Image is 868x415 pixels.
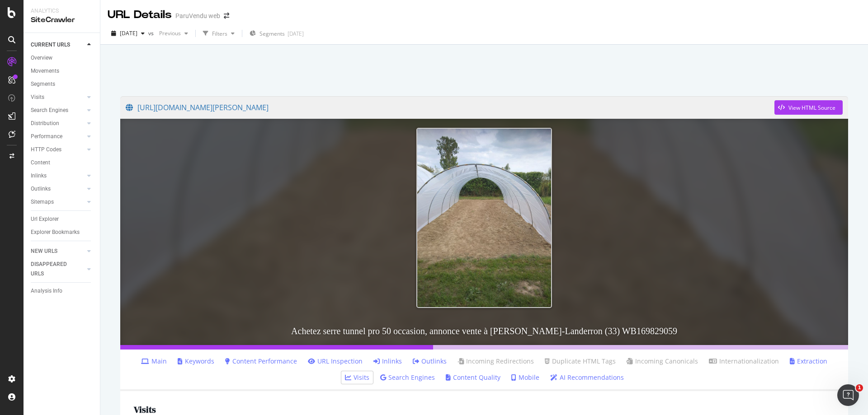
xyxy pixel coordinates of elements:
[156,29,181,37] span: Previous
[31,93,85,102] a: Visits
[788,104,835,112] div: View HTML Source
[31,53,94,63] a: Overview
[178,357,214,366] a: Keywords
[225,357,297,366] a: Content Performance
[31,106,68,115] div: Search Engines
[31,40,70,50] div: CURRENT URLS
[120,29,137,37] span: 2025 Aug. 15th
[175,11,220,20] div: ParuVendu web
[199,26,238,41] button: Filters
[31,247,57,256] div: NEW URLS
[120,317,848,345] h3: Achetez serre tunnel pro 50 occasion, annonce vente à [PERSON_NAME]-Landerron (33) WB169829059
[31,286,94,296] a: Analysis Info
[380,373,435,382] a: Search Engines
[31,260,85,279] a: DISAPPEARED URLS
[31,214,59,224] div: Url Explorer
[545,357,616,366] a: Duplicate HTML Tags
[31,286,62,296] div: Analysis Info
[108,7,172,23] div: URL Details
[156,26,192,41] button: Previous
[31,228,94,237] a: Explorer Bookmarks
[837,384,859,406] iframe: Intercom live chat
[446,373,500,382] a: Content Quality
[224,13,229,19] div: arrow-right-arrow-left
[31,66,94,76] a: Movements
[550,373,624,382] a: AI Recommendations
[246,26,307,41] button: Segments[DATE]
[373,357,402,366] a: Inlinks
[141,357,167,366] a: Main
[31,158,94,168] a: Content
[709,357,779,366] a: Internationalization
[31,171,85,181] a: Inlinks
[31,132,85,141] a: Performance
[259,30,285,37] span: Segments
[458,357,534,366] a: Incoming Redirections
[31,15,93,25] div: SiteCrawler
[31,79,55,89] div: Segments
[31,132,62,141] div: Performance
[345,373,369,382] a: Visits
[790,357,827,366] a: Extraction
[126,96,774,119] a: [URL][DOMAIN_NAME][PERSON_NAME]
[31,106,85,115] a: Search Engines
[212,30,227,37] div: Filters
[31,197,85,207] a: Sitemaps
[31,79,94,89] a: Segments
[108,26,148,41] button: [DATE]
[31,184,85,194] a: Outlinks
[31,7,93,15] div: Analytics
[31,247,85,256] a: NEW URLS
[31,260,76,279] div: DISAPPEARED URLS
[31,145,85,154] a: HTTP Codes
[413,357,447,366] a: Outlinks
[627,357,698,366] a: Incoming Canonicals
[511,373,539,382] a: Mobile
[31,119,59,128] div: Distribution
[31,197,54,207] div: Sitemaps
[416,128,552,308] img: Achetez serre tunnel pro 50 occasion, annonce vente à Lamothe-Landerron (33) WB169829059
[288,30,304,37] div: [DATE]
[148,29,156,37] span: vs
[856,384,863,392] span: 1
[31,184,51,194] div: Outlinks
[774,100,843,115] button: View HTML Source
[31,53,52,63] div: Overview
[31,145,61,154] div: HTTP Codes
[31,66,59,76] div: Movements
[31,40,85,50] a: CURRENT URLS
[31,119,85,128] a: Distribution
[31,171,47,181] div: Inlinks
[134,405,835,415] h2: Visits
[31,228,80,237] div: Explorer Bookmarks
[31,93,44,102] div: Visits
[31,214,94,224] a: Url Explorer
[31,158,50,168] div: Content
[308,357,363,366] a: URL Inspection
